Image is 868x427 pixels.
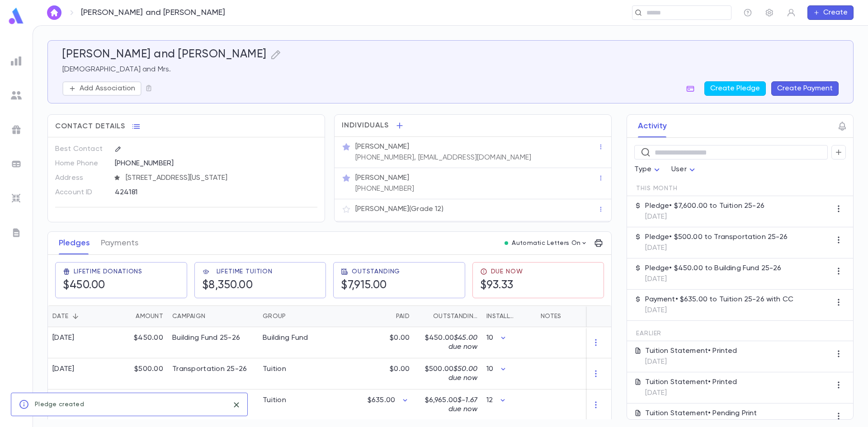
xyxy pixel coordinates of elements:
p: 10 [486,333,493,343]
p: [PERSON_NAME] and [PERSON_NAME] [81,8,226,18]
button: Pledges [59,232,90,254]
div: Notes [541,305,561,327]
div: Tuition [263,365,286,374]
button: Sort [419,309,433,324]
h5: $93.33 [480,279,514,292]
p: [DATE] [645,357,737,366]
div: Installments [486,305,517,327]
p: Address [55,171,107,185]
div: Group [263,305,286,327]
p: [DATE] [645,306,793,315]
p: Payment • $635.00 to Tuition 25-26 with CC [645,295,793,304]
div: Date [48,305,109,327]
p: Home Phone [55,156,107,171]
div: User [671,161,698,178]
div: 424181 [115,185,273,199]
div: $450.00 [109,327,168,358]
h5: $450.00 [63,279,105,292]
p: $6,965.00 [419,396,477,414]
span: Due Now [491,268,523,275]
div: [DATE] [52,365,75,374]
span: Outstanding [352,268,400,275]
img: home_white.a664292cf8c1dea59945f0da9f25487c.svg [49,9,60,16]
button: Sort [286,309,300,324]
p: [DATE] [645,212,764,221]
div: Pledge created [35,396,84,413]
p: $0.00 [390,333,410,343]
div: $500.00 [109,358,168,389]
p: [PERSON_NAME] (Grade 12) [355,205,443,214]
div: Tuition [263,396,286,405]
div: Outstanding [433,305,477,327]
img: students_grey.60c7aba0da46da39d6d829b817ac14fc.svg [11,90,22,101]
span: Earlier [636,330,661,337]
p: [PERSON_NAME] [355,174,409,183]
span: User [671,166,687,173]
div: Amount [136,305,163,327]
p: Best Contact [55,142,107,156]
p: [DEMOGRAPHIC_DATA] and Mrs. [62,65,839,74]
h5: [PERSON_NAME] and [PERSON_NAME] [62,48,267,61]
span: Lifetime Donations [74,268,142,275]
button: Payments [101,232,138,254]
button: Sort [121,309,136,324]
button: Create Payment [771,81,839,96]
h5: $7,915.00 [341,279,387,292]
p: Tuition Statement • Printed [645,347,737,356]
p: Pledge • $500.00 to Transportation 25-26 [645,233,788,242]
span: This Month [636,185,677,192]
p: $0.00 [390,365,410,374]
p: [PERSON_NAME] [355,142,409,151]
span: [STREET_ADDRESS][US_STATE] [122,174,318,183]
div: Paid [326,305,414,327]
button: Create Pledge [704,81,766,96]
p: [DATE] [645,389,737,398]
p: 12 [486,396,493,405]
button: close [229,398,244,412]
div: Campaign [172,305,205,327]
div: Outstanding [414,305,482,327]
p: $450.00 [419,333,477,352]
div: Building Fund 25-26 [172,333,240,343]
div: Building Fund [263,333,308,343]
button: Sort [517,309,532,324]
p: [DATE] [645,244,788,253]
p: Pledge • $7,600.00 to Tuition 25-26 [645,202,764,211]
span: Individuals [342,121,389,130]
button: Sort [382,309,396,324]
p: [PHONE_NUMBER], [EMAIL_ADDRESS][DOMAIN_NAME] [355,153,531,162]
div: Notes [536,305,649,327]
div: Transportation 25-26 [172,365,247,374]
p: $635.00 [368,396,395,405]
div: Amount [109,305,168,327]
h5: $8,350.00 [202,279,253,292]
span: Type [634,166,651,173]
div: [PHONE_NUMBER] [115,156,317,170]
p: Automatic Letters On [512,239,580,247]
button: Automatic Letters On [501,237,591,249]
button: Add Association [62,81,142,96]
p: Tuition Statement • Pending Print [645,409,757,418]
p: Tuition Statement • Printed [645,378,737,387]
button: Create [807,5,854,20]
p: [DATE] [645,275,781,284]
span: $45.00 due now [448,334,477,351]
button: Activity [638,115,667,137]
div: Campaign [168,305,258,327]
img: logo [7,7,25,25]
div: $7,600.00 [109,389,168,421]
span: Contact Details [55,122,125,131]
button: Sort [205,309,220,324]
div: Type [634,161,662,178]
img: batches_grey.339ca447c9d9533ef1741baa751efc33.svg [11,159,22,169]
div: Group [258,305,326,327]
p: Pledge • $450.00 to Building Fund 25-26 [645,264,781,273]
p: $500.00 [419,365,477,383]
button: Sort [68,309,83,324]
span: $-1.67 due now [448,397,477,413]
img: campaigns_grey.99e729a5f7ee94e3726e6486bddda8f1.svg [11,124,22,135]
p: [PHONE_NUMBER] [355,184,414,193]
img: imports_grey.530a8a0e642e233f2baf0ef88e8c9fcb.svg [11,193,22,204]
span: $50.00 due now [448,366,477,382]
div: Date [52,305,68,327]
